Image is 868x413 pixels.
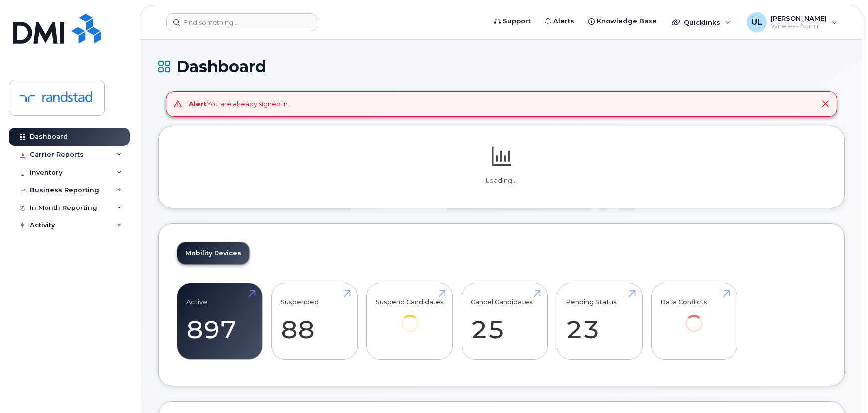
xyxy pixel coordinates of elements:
a: Cancel Candidates 25 [471,288,538,354]
a: Suspend Candidates [376,288,444,346]
a: Suspended 88 [281,288,348,354]
p: Loading... [177,176,826,185]
a: Mobility Devices [177,242,249,264]
div: You are already signed in. [189,99,289,109]
h1: Dashboard [158,58,845,75]
a: Pending Status 23 [566,288,633,354]
a: Data Conflicts [660,288,728,346]
strong: Alert [189,100,207,108]
a: Active 897 [186,288,253,354]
